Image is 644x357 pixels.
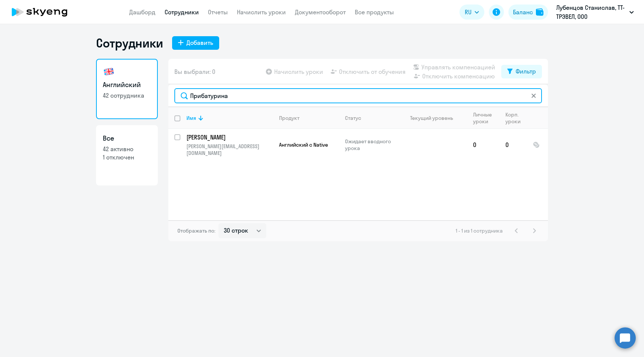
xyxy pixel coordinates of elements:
h1: Сотрудники [96,35,163,51]
img: balance [536,8,543,16]
p: [PERSON_NAME] [186,133,272,141]
p: Лубенцов Станислав, ТТ-ТРЭВЕЛ, ООО [556,3,626,21]
div: Текущий уровень [410,115,453,121]
p: 1 отключен [103,153,151,161]
div: Продукт [279,115,339,121]
a: Все продукты [355,8,394,16]
a: Отчеты [208,8,228,16]
div: Продукт [279,115,299,121]
span: Английский с Native [279,141,328,148]
div: Баланс [513,8,533,17]
h3: Английский [103,80,151,90]
a: Документооборот [295,8,346,16]
input: Поиск по имени, email, продукту или статусу [174,88,542,103]
div: Добавить [186,38,213,47]
span: 1 - 1 из 1 сотрудника [456,227,503,234]
p: 42 сотрудника [103,91,151,100]
button: Балансbalance [508,5,548,20]
div: Статус [345,115,361,121]
a: [PERSON_NAME] [186,133,273,141]
button: Лубенцов Станислав, ТТ-ТРЭВЕЛ, ООО [552,3,638,21]
a: Начислить уроки [237,8,286,16]
div: Фильтр [516,67,536,76]
span: Вы выбрали: 0 [174,67,215,76]
p: Ожидает вводного урока [345,138,397,152]
td: 0 [499,129,527,161]
div: Личные уроки [473,111,494,125]
div: Имя [186,115,273,121]
a: Все42 активно1 отключен [96,125,158,185]
p: [PERSON_NAME][EMAIL_ADDRESS][DOMAIN_NAME] [186,143,273,156]
a: Сотрудники [165,8,199,16]
img: english [103,66,115,78]
div: Статус [345,115,397,121]
td: 0 [467,129,499,161]
a: Дашборд [129,8,156,16]
p: 42 активно [103,145,151,153]
span: RU [465,8,472,17]
div: Корп. уроки [505,111,526,125]
div: Корп. уроки [505,111,522,125]
a: Английский42 сотрудника [96,59,158,119]
button: Добавить [172,36,219,50]
button: Фильтр [501,65,542,78]
h3: Все [103,133,151,143]
div: Имя [186,115,196,121]
button: RU [459,5,484,20]
span: Отображать по: [177,227,215,234]
div: Личные уроки [473,111,499,125]
div: Текущий уровень [403,115,467,121]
